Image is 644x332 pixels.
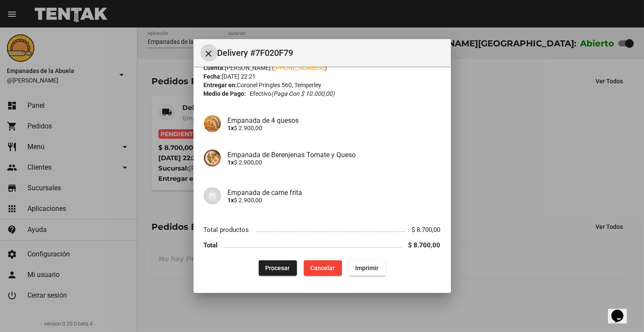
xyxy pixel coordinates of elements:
button: Imprimir [349,260,386,276]
span: Cancelar [311,265,335,271]
button: Procesar [259,260,297,276]
iframe: chat widget [608,298,635,323]
li: Total productos $ 8.700,00 [204,222,441,238]
p: $ 2.900,00 [228,197,441,204]
h4: Empanada de Berenjenas Tomate y Queso [228,151,441,159]
h4: Empanada de carne frita [228,189,441,197]
i: (Paga con $ 10.000,00) [271,90,335,97]
b: 1x [228,159,234,166]
strong: Medio de Pago: [204,89,246,98]
button: Cancelar [304,260,342,276]
a: [PHONE_NUMBER] [275,64,325,71]
strong: Entregar en: [204,82,237,88]
span: Efectivo [250,89,335,98]
strong: Fecha: [204,73,222,80]
h4: Empanada de 4 quesos [228,116,441,125]
li: Total $ 8.700,00 [204,238,441,253]
span: Delivery #7F020F79 [218,46,444,60]
span: Imprimir [356,265,379,271]
span: Procesar [266,265,290,271]
b: 1x [228,125,234,131]
mat-icon: Cerrar [204,49,214,59]
button: Cerrar [200,44,218,61]
div: [DATE] 22:21 [204,72,441,81]
b: 1x [228,197,234,204]
div: [PERSON_NAME] ( ) [204,64,441,72]
img: 4578203c-391b-4cb2-96d6-d19d736134f1.jpg [204,149,221,167]
div: Coronel Pringles 560, Temperley [204,81,441,89]
p: $ 2.900,00 [228,125,441,131]
img: 07c47add-75b0-4ce5-9aba-194f44787723.jpg [204,187,221,204]
p: $ 2.900,00 [228,159,441,166]
img: 363ca94e-5ed4-4755-8df0-ca7d50f4a994.jpg [204,115,221,132]
strong: Cuenta: [204,64,225,71]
